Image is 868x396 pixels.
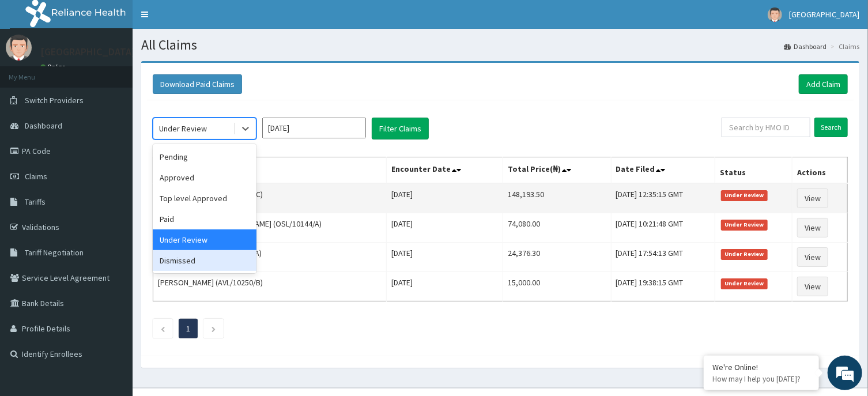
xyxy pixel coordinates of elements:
[611,243,715,272] td: [DATE] 17:54:13 GMT
[153,183,387,213] td: [PERSON_NAME] (TAX/10249/C)
[387,157,503,184] th: Encounter Date
[153,167,256,188] div: Approved
[792,157,848,184] th: Actions
[387,272,503,301] td: [DATE]
[25,171,47,182] span: Claims
[153,209,256,229] div: Paid
[712,374,810,384] p: How may I help you today?
[722,118,810,137] input: Search by HMO ID
[153,272,387,301] td: [PERSON_NAME] (AVL/10250/B)
[153,250,256,271] div: Dismissed
[153,157,387,184] th: Name
[721,278,768,289] span: Under Review
[387,243,503,272] td: [DATE]
[387,213,503,243] td: [DATE]
[372,118,429,139] button: Filter Claims
[160,323,165,334] a: Previous page
[153,74,242,94] button: Download Paid Claims
[503,213,611,243] td: 74,080.00
[712,362,810,372] div: We're Online!
[387,183,503,213] td: [DATE]
[797,188,828,208] a: View
[503,272,611,301] td: 15,000.00
[611,183,715,213] td: [DATE] 12:35:15 GMT
[153,188,256,209] div: Top level Approved
[40,63,68,71] a: Online
[262,118,366,138] input: Select Month and Year
[25,197,46,207] span: Tariffs
[814,118,848,137] input: Search
[141,37,859,52] h1: All Claims
[797,218,828,237] a: View
[611,157,715,184] th: Date Filed
[721,190,768,201] span: Under Review
[153,213,387,243] td: [PERSON_NAME] [PERSON_NAME] (OSL/10144/A)
[503,243,611,272] td: 24,376.30
[721,249,768,259] span: Under Review
[186,323,190,334] a: Page 1 is your current page
[6,35,32,61] img: User Image
[797,277,828,296] a: View
[611,272,715,301] td: [DATE] 19:38:15 GMT
[828,42,859,51] li: Claims
[25,120,62,131] span: Dashboard
[721,220,768,230] span: Under Review
[503,183,611,213] td: 148,193.50
[768,7,782,22] img: User Image
[159,123,207,134] div: Under Review
[784,42,827,51] a: Dashboard
[611,213,715,243] td: [DATE] 10:21:48 GMT
[503,157,611,184] th: Total Price(₦)
[715,157,792,184] th: Status
[25,95,84,105] span: Switch Providers
[40,47,135,57] p: [GEOGRAPHIC_DATA]
[797,247,828,267] a: View
[153,146,256,167] div: Pending
[799,74,848,94] a: Add Claim
[153,243,387,272] td: [PERSON_NAME] (PLL/10116/A)
[789,9,859,20] span: [GEOGRAPHIC_DATA]
[211,323,216,334] a: Next page
[153,229,256,250] div: Under Review
[25,247,84,258] span: Tariff Negotiation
